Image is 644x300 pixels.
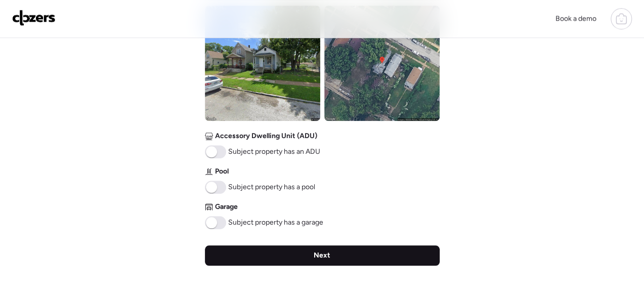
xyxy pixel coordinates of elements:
[215,131,317,141] span: Accessory Dwelling Unit (ADU)
[314,250,330,261] span: Next
[12,10,56,26] img: Logo
[215,202,238,212] span: Garage
[555,14,596,23] span: Book a demo
[228,147,320,157] span: Subject property has an ADU
[215,166,229,177] span: Pool
[228,182,315,192] span: Subject property has a pool
[228,218,323,228] span: Subject property has a garage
